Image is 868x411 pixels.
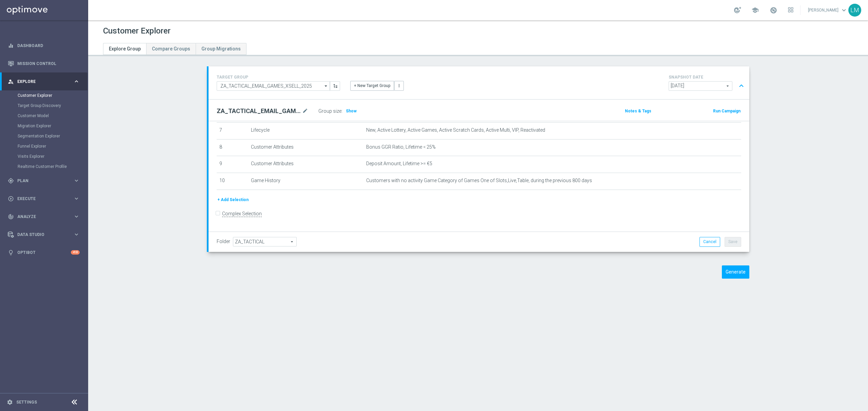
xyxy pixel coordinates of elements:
button: Generate [722,265,749,279]
i: keyboard_arrow_right [73,177,80,184]
div: Analyze [8,214,73,220]
div: Dashboard [8,37,80,55]
a: Target Group Discovery [18,103,71,108]
a: Optibot [17,243,71,261]
button: lightbulb Optibot +10 [7,250,80,255]
button: Data Studio keyboard_arrow_right [7,232,80,237]
label: Complex Selection [222,211,262,217]
a: Settings [16,400,37,404]
button: Cancel [699,237,720,246]
i: equalizer [8,43,14,49]
button: track_changes Analyze keyboard_arrow_right [7,214,80,219]
span: keyboard_arrow_down [840,6,848,14]
div: TARGET GROUP arrow_drop_down + New Target Group more_vert SNAPSHOT DATE arrow_drop_down expand_less [217,73,741,92]
a: Funnel Explorer [18,144,71,149]
button: person_search Explore keyboard_arrow_right [7,79,80,84]
span: New, Active Lottery, Active Games, Active Scratch Cards, Active Multi, VIP, Reactivated [366,127,545,133]
div: +10 [71,250,80,255]
label: Group size [318,108,341,114]
span: Explore [17,80,73,84]
div: Segmentation Explorer [18,131,87,141]
i: track_changes [8,214,14,220]
a: Mission Control [17,55,80,72]
i: arrow_drop_down [323,82,330,90]
button: more_vert [394,81,404,90]
h4: SNAPSHOT DATE [669,75,747,80]
span: Explore Group [109,46,141,51]
span: Compare Groups [152,46,190,51]
i: keyboard_arrow_right [73,78,80,85]
h4: TARGET GROUP [217,75,340,80]
span: Data Studio [17,233,73,237]
i: more_vert [397,83,401,88]
span: Analyze [17,215,73,219]
div: Customer Model [18,111,87,121]
label: : [341,108,342,114]
div: Customer Explorer [18,90,87,101]
div: Plan [8,178,73,184]
i: lightbulb [8,250,14,256]
span: Group Migrations [201,46,241,51]
label: Folder [217,239,230,244]
div: Funnel Explorer [18,141,87,151]
button: Mission Control [7,61,80,66]
i: keyboard_arrow_right [73,213,80,220]
td: 10 [217,173,248,190]
button: Run Campaign [712,107,741,115]
div: Migration Explorer [18,121,87,131]
a: Visits Explorer [18,154,71,159]
i: person_search [8,79,14,85]
a: Customer Explorer [18,93,71,98]
i: play_circle_outline [8,196,14,202]
div: Data Studio [8,232,73,238]
button: expand_less [736,80,746,92]
td: Game History [248,173,363,190]
i: mode_edit [302,107,308,115]
button: Notes & Tags [624,107,652,115]
span: Plan [17,179,73,183]
a: Segmentation Explorer [18,133,71,139]
div: Realtime Customer Profile [18,161,87,172]
button: Save [725,237,741,246]
h2: ZA_TACTICAL_EMAIL_GAMES_XSELL_2025 [217,107,301,115]
ul: Tabs [103,43,246,55]
span: Show [346,109,357,113]
td: 7 [217,123,248,139]
button: gps_fixed Plan keyboard_arrow_right [7,178,80,183]
h1: Customer Explorer [103,26,171,36]
td: Lifecycle [248,123,363,139]
button: equalizer Dashboard [7,43,80,48]
button: + Add Selection [217,196,249,203]
button: + New Target Group [350,81,394,90]
i: keyboard_arrow_right [73,231,80,238]
span: Execute [17,197,73,201]
td: Customer Attributes [248,139,363,156]
a: Customer Model [18,113,71,118]
div: Target Group Discovery [18,101,87,111]
div: Execute [8,196,73,202]
td: 8 [217,139,248,156]
a: Realtime Customer Profile [18,164,71,169]
i: keyboard_arrow_right [73,195,80,202]
div: Mission Control [8,55,80,72]
span: Deposit Amount, Lifetime >= €5 [366,161,432,167]
div: Optibot [8,243,80,261]
a: [PERSON_NAME]keyboard_arrow_down [807,5,848,15]
div: LM [848,4,861,17]
td: Customer Attributes [248,156,363,173]
span: Customers with no activity Game Category of Games One of Slots,Live,Table, during the previous 80... [366,178,592,183]
div: play_circle_outline Execute keyboard_arrow_right [7,196,80,201]
span: Bonus GGR Ratio, Lifetime < 25% [366,144,436,150]
div: Explore [8,79,73,85]
span: school [751,6,759,14]
div: Visits Explorer [18,151,87,161]
i: gps_fixed [8,178,14,184]
input: Select Existing or Create New [217,81,330,91]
